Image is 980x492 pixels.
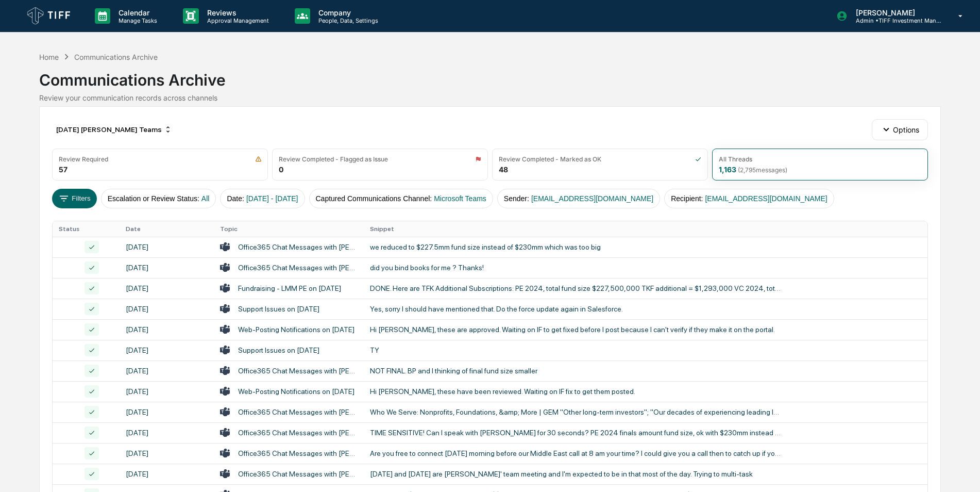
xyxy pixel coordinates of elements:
p: [PERSON_NAME] [848,8,943,17]
div: Office365 Chat Messages with [PERSON_NAME], [PERSON_NAME] on [DATE] [238,264,358,272]
button: Captured Communications Channel:Microsoft Teams [309,189,493,208]
button: Date:[DATE] - [DATE] [220,189,305,208]
div: [DATE] [126,264,208,272]
div: Review Completed - Marked as OK [499,155,601,163]
img: logo [25,5,74,27]
div: [DATE] [126,346,208,354]
span: [DATE] - [DATE] [246,194,298,203]
div: 0 [279,165,283,174]
button: Sender:[EMAIL_ADDRESS][DOMAIN_NAME] [497,189,660,208]
div: Yes, sorry I should have mentioned that. Do the force update again in Salesforce. [370,305,782,313]
div: [DATE] [126,449,208,457]
div: Office365 Chat Messages with [PERSON_NAME], [PERSON_NAME] on [DATE] [238,408,358,416]
div: 57 [59,165,67,174]
div: Home [39,53,59,61]
th: Snippet [364,221,927,237]
div: Review Required [59,155,108,163]
div: [DATE] [126,387,208,396]
img: icon [475,156,481,162]
p: Admin • TIFF Investment Management [848,17,943,24]
div: did you bind books for me ? Thanks! [370,264,782,272]
span: [EMAIL_ADDRESS][DOMAIN_NAME] [531,194,653,203]
div: 48 [499,165,508,174]
iframe: Open customer support [947,458,975,486]
p: Company [310,8,383,17]
span: Microsoft Teams [434,194,486,203]
span: [EMAIL_ADDRESS][DOMAIN_NAME] [705,194,827,203]
div: Support Issues on [DATE] [238,305,319,313]
div: [DATE] [126,470,208,478]
span: All [201,194,210,203]
div: Communications Archive [74,53,158,61]
img: icon [695,156,701,162]
div: Are you free to connect [DATE] morning before our Middle East call at 8 am your time? I could giv... [370,449,782,457]
div: [DATE] [126,284,208,292]
div: [DATE] [126,408,208,416]
p: People, Data, Settings [310,17,383,24]
div: TY [370,346,782,354]
div: we reduced to $227.5mm fund size instead of $230mm which was too big [370,243,782,251]
p: Approval Management [199,17,274,24]
div: Office365 Chat Messages with [PERSON_NAME], [PERSON_NAME] on [DATE] [238,449,358,457]
span: ( 2,795 messages) [738,166,787,174]
div: [DATE] and [DATE] are [PERSON_NAME]' team meeting and I'm expected to be in that most of the day.... [370,470,782,478]
div: [DATE] [126,243,208,251]
div: [DATE] [126,305,208,313]
div: DONE. Here are TFK Additional Subscriptions: PE 2024, total fund size $227,500,000 TKF additional... [370,284,782,292]
div: [DATE] [126,367,208,375]
div: Fundraising - LMM PE on [DATE] [238,284,341,292]
div: All Threads [719,155,752,163]
div: Review Completed - Flagged as Issue [279,155,388,163]
div: Hi [PERSON_NAME], these are approved. Waiting on IF to get fixed before I post because I can't ve... [370,325,782,334]
div: NOT FINAL. BP and I thinking of final fund size smaller [370,367,782,375]
div: TIME SENSITIVE! Can I speak with [PERSON_NAME] for 30 seconds? PE 2024 finals amount fund size, o... [370,429,782,437]
div: Office365 Chat Messages with [PERSON_NAME], [PERSON_NAME] on [DATE] [238,367,358,375]
button: Options [872,119,928,140]
div: Web-Posting Notifications on [DATE] [238,325,354,334]
th: Status [53,221,120,237]
p: Reviews [199,8,274,17]
th: Topic [214,221,364,237]
button: Recipient:[EMAIL_ADDRESS][DOMAIN_NAME] [664,189,834,208]
div: Web-Posting Notifications on [DATE] [238,387,354,396]
th: Date [120,221,214,237]
img: icon [255,156,262,162]
button: Filters [52,189,97,208]
div: Office365 Chat Messages with [PERSON_NAME], [PERSON_NAME] on [DATE] [238,470,358,478]
button: Escalation or Review Status:All [101,189,216,208]
p: Calendar [110,8,162,17]
div: 1,163 [719,165,787,174]
div: Who We Serve: Nonprofits, Foundations, &amp; More | GEM "Other long-term investors"; "Our decades... [370,408,782,416]
div: Hi [PERSON_NAME], these have been reviewed. Waiting on IF fix to get them posted. [370,387,782,396]
div: Communications Archive [39,62,941,89]
div: [DATE] [126,429,208,437]
div: Review your communication records across channels [39,93,941,102]
div: Office365 Chat Messages with [PERSON_NAME], [PERSON_NAME] on [DATE] [238,243,358,251]
div: [DATE] [126,325,208,334]
div: [DATE] [PERSON_NAME] Teams [52,121,176,138]
div: Support Issues on [DATE] [238,346,319,354]
div: Office365 Chat Messages with [PERSON_NAME], [PERSON_NAME], [PERSON_NAME] on [DATE] [238,429,358,437]
p: Manage Tasks [110,17,162,24]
